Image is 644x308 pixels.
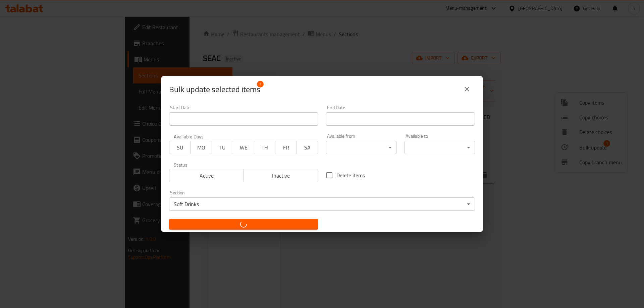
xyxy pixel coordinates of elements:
span: 1 [257,81,264,87]
span: Delete items [336,171,365,179]
button: SU [169,141,191,154]
div: ​ [405,141,475,154]
button: close [459,81,475,97]
span: Active [172,171,241,181]
button: TU [212,141,233,154]
button: SA [297,141,318,154]
span: Inactive [247,171,316,181]
button: Active [169,169,244,182]
span: Selected items count [169,84,260,95]
button: Inactive [244,169,318,182]
div: Soft Drinks [169,197,475,211]
span: MO [193,143,209,152]
span: TU [215,143,230,152]
button: FR [275,141,297,154]
button: MO [190,141,212,154]
span: SU [172,143,188,152]
span: SA [300,143,315,152]
button: WE [233,141,254,154]
div: ​ [326,141,396,154]
span: TH [257,143,273,152]
span: FR [278,143,294,152]
span: WE [236,143,252,152]
button: TH [254,141,275,154]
